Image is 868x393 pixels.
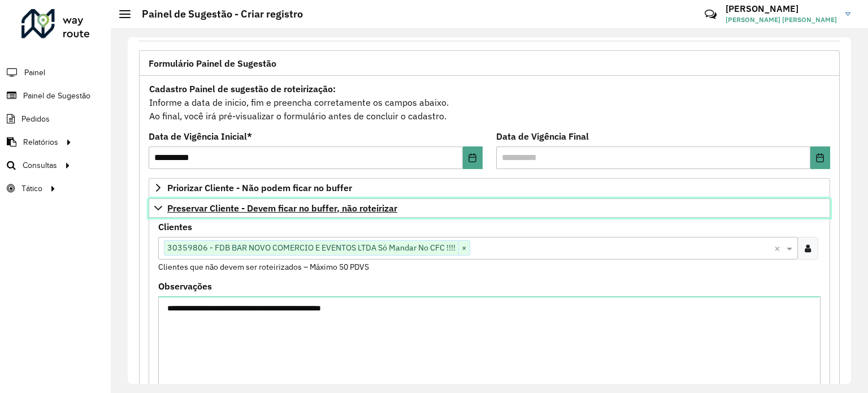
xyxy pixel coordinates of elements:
[463,146,483,169] button: Choose Date
[149,178,830,197] a: Priorizar Cliente - Não podem ficar no buffer
[149,129,252,143] label: Data de Vigência Inicial
[167,183,352,192] span: Priorizar Cliente - Não podem ficar no buffer
[24,67,45,79] span: Painel
[774,241,784,255] span: Clear all
[158,262,369,272] small: Clientes que não devem ser roteirizados – Máximo 50 PDVS
[698,2,723,27] a: Contato Rápido
[23,136,58,148] span: Relatórios
[149,59,276,68] span: Formulário Painel de Sugestão
[810,146,830,169] button: Choose Date
[458,241,470,255] span: ×
[149,83,336,94] strong: Cadastro Painel de sugestão de roteirização:
[21,113,50,125] span: Pedidos
[149,198,830,218] a: Preservar Cliente - Devem ficar no buffer, não roteirizar
[726,3,837,14] h3: [PERSON_NAME]
[726,15,837,25] span: [PERSON_NAME] [PERSON_NAME]
[496,129,589,143] label: Data de Vigência Final
[149,81,830,123] div: Informe a data de inicio, fim e preencha corretamente os campos abaixo. Ao final, você irá pré-vi...
[158,220,192,234] label: Clientes
[131,8,303,20] h2: Painel de Sugestão - Criar registro
[164,241,458,254] span: 30359806 - FDB BAR NOVO COMERCIO E EVENTOS LTDA Só Mandar No CFC !!!!
[23,159,57,171] span: Consultas
[21,183,42,195] span: Tático
[158,279,212,293] label: Observações
[167,204,397,213] span: Preservar Cliente - Devem ficar no buffer, não roteirizar
[23,90,90,102] span: Painel de Sugestão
